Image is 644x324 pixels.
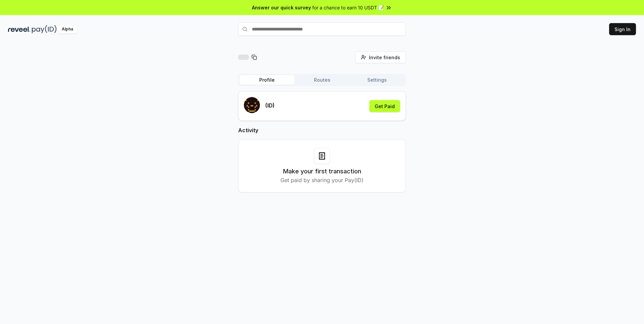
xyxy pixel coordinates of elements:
h2: Activity [238,126,406,134]
p: (ID) [265,101,275,109]
span: Answer our quick survey [252,4,311,11]
button: Settings [350,75,405,85]
button: Invite friends [355,51,406,63]
button: Sign In [609,23,636,35]
button: Profile [239,75,294,85]
img: reveel_dark [8,25,31,33]
h3: Make your first transaction [283,167,361,176]
button: Get Paid [369,100,400,112]
button: Routes [294,75,350,85]
img: pay_id [32,25,57,33]
div: Alpha [58,25,77,33]
p: Get paid by sharing your Pay(ID) [280,176,364,184]
span: for a chance to earn 10 USDT 📝 [312,4,384,11]
span: Invite friends [369,54,400,61]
